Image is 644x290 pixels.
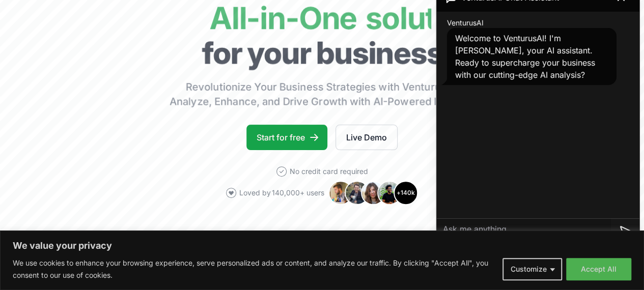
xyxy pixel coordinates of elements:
span: VenturusAI [447,18,484,28]
span: Welcome to VenturusAI! I'm [PERSON_NAME], your AI assistant. Ready to supercharge your business w... [455,33,595,80]
button: Customize [502,258,562,280]
img: Avatar 4 [377,181,402,205]
img: Avatar 1 [328,181,353,205]
img: Avatar 2 [345,181,369,205]
img: Avatar 3 [361,181,385,205]
p: We value your privacy [13,240,631,252]
button: Accept All [566,258,631,280]
a: Start for free [246,125,327,150]
p: We use cookies to enhance your browsing experience, serve personalized ads or content, and analyz... [13,257,495,281]
a: Live Demo [335,125,398,150]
